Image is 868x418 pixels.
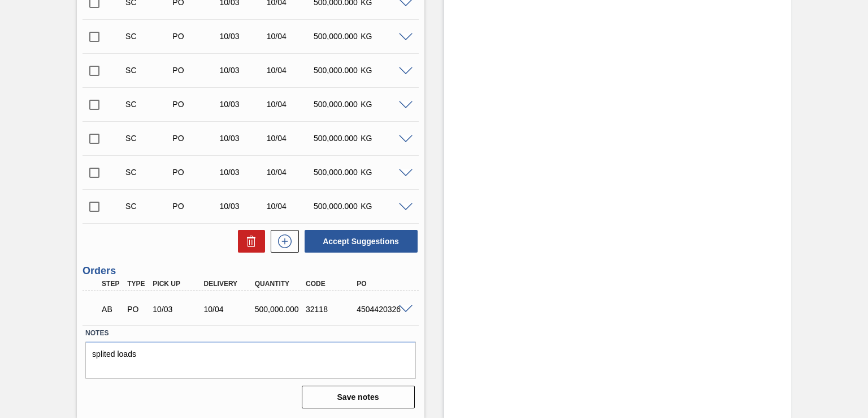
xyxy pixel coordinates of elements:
[123,168,174,177] div: Suggestion Created
[303,305,359,314] div: 32118
[232,230,265,253] div: Delete Suggestions
[217,168,268,177] div: 10/03/2025
[252,280,308,288] div: Quantity
[124,280,150,288] div: Type
[358,134,409,143] div: KG
[264,202,315,211] div: 10/04/2025
[85,342,415,379] textarea: splited loads
[217,32,268,41] div: 10/03/2025
[311,66,362,75] div: 500,000.000
[358,202,409,211] div: KG
[170,66,221,75] div: Purchase order
[311,202,362,211] div: 500,000.000
[358,66,409,75] div: KG
[170,100,221,109] div: Purchase order
[299,229,419,254] div: Accept Suggestions
[170,202,221,211] div: Purchase order
[123,66,174,75] div: Suggestion Created
[170,32,221,41] div: Purchase order
[170,134,221,143] div: Purchase order
[252,305,308,314] div: 500,000.000
[354,280,410,288] div: PO
[123,100,174,109] div: Suggestion Created
[217,202,268,211] div: 10/03/2025
[217,100,268,109] div: 10/03/2025
[201,280,257,288] div: Delivery
[102,305,121,314] p: AB
[264,66,315,75] div: 10/04/2025
[99,280,124,288] div: Step
[217,134,268,143] div: 10/03/2025
[311,134,362,143] div: 500,000.000
[358,32,409,41] div: KG
[123,134,174,143] div: Suggestion Created
[311,32,362,41] div: 500,000.000
[217,66,268,75] div: 10/03/2025
[201,305,257,314] div: 10/04/2025
[123,202,174,211] div: Suggestion Created
[303,280,359,288] div: Code
[264,168,315,177] div: 10/04/2025
[358,168,409,177] div: KG
[302,386,415,408] button: Save notes
[85,325,415,342] label: Notes
[358,100,409,109] div: KG
[311,100,362,109] div: 500,000.000
[264,100,315,109] div: 10/04/2025
[83,265,418,277] h3: Orders
[311,168,362,177] div: 500,000.000
[305,230,418,253] button: Accept Suggestions
[150,305,206,314] div: 10/03/2025
[170,168,221,177] div: Purchase order
[264,134,315,143] div: 10/04/2025
[99,297,124,322] div: Awaiting Billing
[354,305,410,314] div: 4504420326
[123,32,174,41] div: Suggestion Created
[265,230,299,253] div: New suggestion
[124,305,150,314] div: Purchase order
[150,280,206,288] div: Pick up
[264,32,315,41] div: 10/04/2025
